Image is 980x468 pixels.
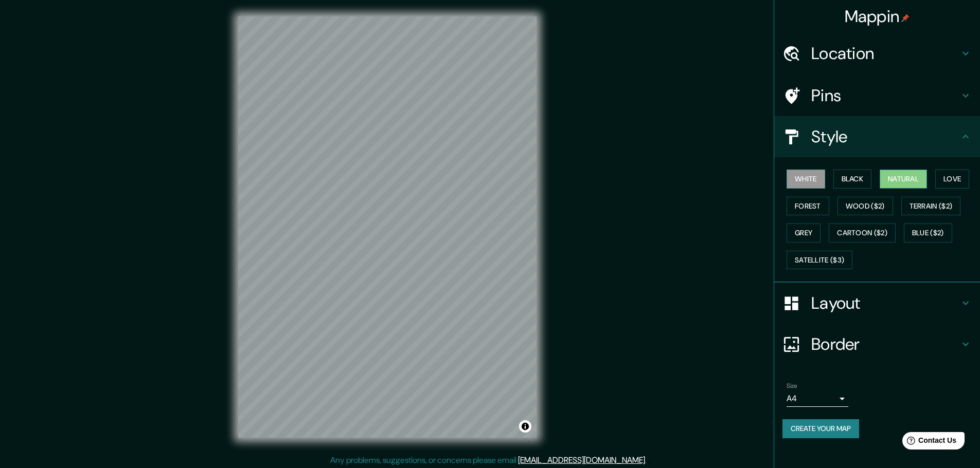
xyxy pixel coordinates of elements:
a: [EMAIL_ADDRESS][DOMAIN_NAME] [518,455,645,465]
button: Black [833,170,872,189]
button: White [787,170,825,189]
h4: Style [811,126,959,147]
h4: Location [811,43,959,64]
div: A4 [787,390,848,407]
iframe: Help widget launcher [888,428,969,457]
button: Love [935,170,969,189]
img: pin-icon.png [901,14,910,22]
p: Any problems, suggestions, or concerns please email . [330,454,647,466]
div: Pins [774,75,980,116]
button: Blue ($2) [904,223,952,242]
div: . [647,454,648,466]
div: . [648,454,650,466]
button: Create your map [782,419,859,438]
h4: Layout [811,293,959,313]
h4: Mappin [845,6,910,27]
h4: Pins [811,85,959,106]
div: Border [774,324,980,365]
button: Wood ($2) [838,197,893,216]
button: Satellite ($3) [787,251,852,270]
button: Toggle attribution [519,420,531,433]
button: Forest [787,197,829,216]
button: Natural [880,170,927,189]
button: Grey [787,223,821,242]
h4: Border [811,334,959,354]
canvas: Map [238,16,537,438]
div: Location [774,33,980,74]
button: Cartoon ($2) [829,223,896,242]
button: Terrain ($2) [901,197,961,216]
div: Style [774,116,980,157]
div: Layout [774,283,980,324]
label: Size [787,382,797,390]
